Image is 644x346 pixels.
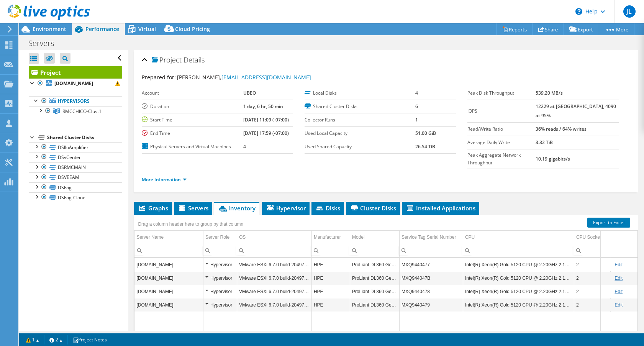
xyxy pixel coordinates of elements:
[463,285,574,298] td: Column CPU, Value Intel(R) Xeon(R) Gold 5120 CPU @ 2.20GHz 2.19 GHz
[203,231,237,244] td: Server Role Column
[239,233,246,242] div: OS
[237,258,311,271] td: Column OS, Value VMware ESXi 6.7.0 build-20497097
[29,79,122,89] a: [DOMAIN_NAME]
[237,285,311,298] td: Column OS, Value VMware ESXi 6.7.0 build-20497097
[465,233,475,242] div: CPU
[350,231,399,244] td: Model Column
[463,244,574,257] td: Column CPU, Filter cell
[237,231,311,244] td: OS Column
[243,130,289,136] b: [DATE] 17:59 (-07:00)
[574,285,610,298] td: Column CPU Sockets, Value 2
[399,244,463,257] td: Column Service Tag Serial Number, Filter cell
[29,142,122,152] a: DSIloAmplifier
[533,23,564,35] a: Share
[142,89,243,97] label: Account
[615,262,623,267] a: Edit
[134,271,203,285] td: Column Server Name, Value rmcchico-host3.raymorgan.com
[142,176,187,183] a: More Information
[134,298,203,312] td: Column Server Name, Value rmcchico-host2.raymorgan.com
[311,231,350,244] td: Manufacturer Column
[401,233,456,242] div: Service Tag Serial Number
[574,271,610,285] td: Column CPU Sockets, Value 2
[29,162,122,172] a: DSRMCMAIN
[136,233,164,242] div: Server Name
[311,285,350,298] td: Column Manufacturer, Value HPE
[218,204,256,212] span: Inventory
[496,23,533,35] a: Reports
[305,103,415,110] label: Shared Cluster Disks
[203,244,237,257] td: Column Server Role, Filter cell
[574,298,610,312] td: Column CPU Sockets, Value 2
[311,258,350,271] td: Column Manufacturer, Value HPE
[134,231,203,244] td: Server Name Column
[315,204,340,212] span: Disks
[142,74,176,81] label: Prepared for:
[243,116,289,123] b: [DATE] 11:09 (-07:00)
[305,143,415,151] label: Used Shared Capacity
[305,130,415,137] label: Used Local Capacity
[243,90,256,96] b: UBEO
[350,285,399,298] td: Column Model, Value ProLiant DL360 Gen10
[177,74,311,81] span: [PERSON_NAME],
[311,298,350,312] td: Column Manufacturer, Value HPE
[205,233,229,242] div: Server Role
[314,233,341,242] div: Manufacturer
[399,285,463,298] td: Column Service Tag Serial Number, Value MXQ9440478
[54,80,93,87] b: [DOMAIN_NAME]
[203,298,237,312] td: Column Server Role, Value Hypervisor
[29,66,122,79] a: Project
[138,204,168,212] span: Graphs
[203,271,237,285] td: Column Server Role, Value Hypervisor
[243,143,246,150] b: 4
[399,258,463,271] td: Column Service Tag Serial Number, Value MXQ9440477
[399,231,463,244] td: Service Tag Serial Number Column
[350,298,399,312] td: Column Model, Value ProLiant DL360 Gen10
[205,260,235,269] div: Hypervisor
[266,204,306,212] span: Hypervisor
[623,5,636,18] span: JL
[178,204,208,212] span: Servers
[221,74,311,81] a: [EMAIL_ADDRESS][DOMAIN_NAME]
[25,39,66,48] h1: Servers
[29,152,122,162] a: DSvCenter
[536,90,563,96] b: 539.20 MB/s
[138,25,156,33] span: Virtual
[142,143,243,151] label: Physical Servers and Virtual Machines
[62,108,102,115] span: RMCCHICO-Clust1
[352,233,365,242] div: Model
[536,156,570,162] b: 10.19 gigabits/s
[350,204,396,212] span: Cluster Disks
[467,139,536,146] label: Average Daily Write
[575,8,582,15] svg: \n
[399,271,463,285] td: Column Service Tag Serial Number, Value MXQ944047B
[85,25,119,33] span: Performance
[175,25,210,33] span: Cloud Pricing
[311,271,350,285] td: Column Manufacturer, Value HPE
[205,274,235,283] div: Hypervisor
[574,231,610,244] td: CPU Sockets Column
[415,90,418,96] b: 4
[205,287,235,296] div: Hypervisor
[44,335,68,344] a: 2
[415,116,418,123] b: 1
[237,244,311,257] td: Column OS, Filter cell
[463,271,574,285] td: Column CPU, Value Intel(R) Xeon(R) Gold 5120 CPU @ 2.20GHz 2.19 GHz
[152,56,182,64] span: Project
[350,244,399,257] td: Column Model, Filter cell
[21,335,44,344] a: 1
[399,298,463,312] td: Column Service Tag Serial Number, Value MXQ9440479
[29,96,122,106] a: Hypervisors
[536,139,553,146] b: 3.32 TiB
[136,219,245,230] div: Drag a column header here to group by that column
[599,23,634,35] a: More
[406,204,475,212] span: Installed Applications
[615,275,623,281] a: Edit
[536,126,587,132] b: 36% reads / 64% writes
[203,285,237,298] td: Column Server Role, Value Hypervisor
[615,302,623,308] a: Edit
[576,233,603,242] div: CPU Sockets
[205,300,235,310] div: Hypervisor
[574,258,610,271] td: Column CPU Sockets, Value 2
[467,151,536,167] label: Peak Aggregate Network Throughput
[564,23,599,35] a: Export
